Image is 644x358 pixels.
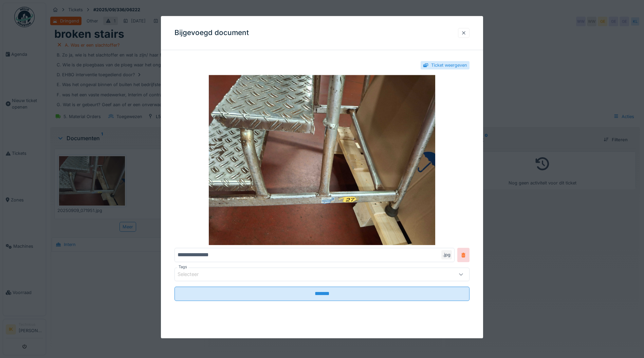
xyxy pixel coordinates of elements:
[174,29,249,37] h3: Bijgevoegd document
[177,264,188,270] label: Tags
[441,250,452,260] div: .jpg
[174,75,470,245] img: 7f307ab8-0db1-4b34-adcb-de7f4111941c-20250909_071951.jpg
[431,62,467,68] div: Ticket weergeven
[178,271,208,278] div: Selecteer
